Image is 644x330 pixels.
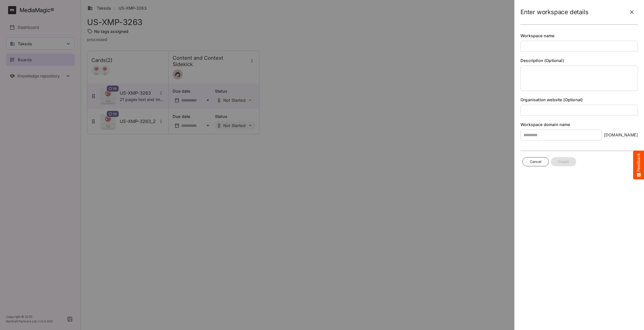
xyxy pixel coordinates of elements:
[633,151,644,179] button: Feedback
[520,33,638,39] label: Workspace name
[520,97,638,103] label: Organisation website (Optional)
[520,58,638,64] label: Description (Optional)
[522,157,549,167] button: Cancel
[520,9,588,16] h2: Enter workspace details
[530,159,541,165] span: Cancel
[604,132,638,138] p: [DOMAIN_NAME]
[520,122,638,128] label: Workspace domain name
